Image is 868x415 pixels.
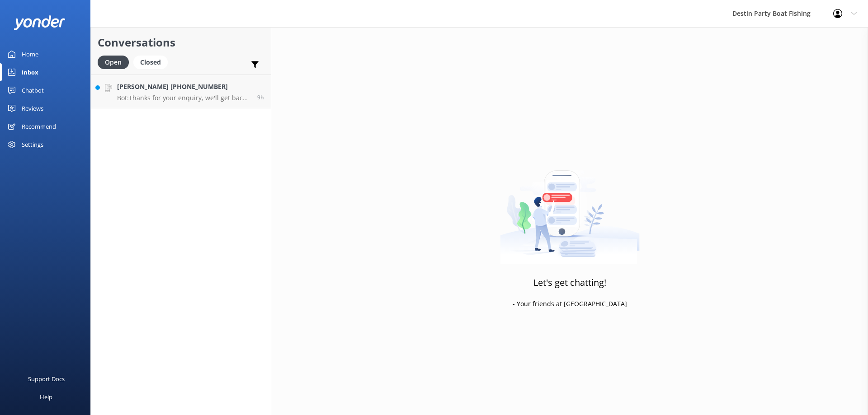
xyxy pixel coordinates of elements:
h3: Let's get chatting! [533,275,606,290]
img: artwork of a man stealing a conversation from at giant smartphone [500,151,640,264]
div: Settings [22,135,43,154]
p: Bot: Thanks for your enquiry, we'll get back to you as soon as we can during opening hours. [117,94,250,102]
h4: [PERSON_NAME] [PHONE_NUMBER] [117,82,250,92]
div: Inbox [22,63,38,81]
div: Help [40,388,52,406]
a: Closed [133,57,172,67]
div: Open [98,56,129,69]
div: Home [22,45,38,63]
a: [PERSON_NAME] [PHONE_NUMBER]Bot:Thanks for your enquiry, we'll get back to you as soon as we can ... [91,75,271,108]
div: Support Docs [28,370,65,388]
img: yonder-white-logo.png [14,15,66,30]
div: Recommend [22,117,56,135]
div: Closed [133,56,168,69]
a: Open [98,57,133,67]
div: Chatbot [22,81,44,99]
p: - Your friends at [GEOGRAPHIC_DATA] [513,299,627,309]
h2: Conversations [98,34,264,51]
div: Reviews [22,99,43,117]
span: Aug 22 2025 07:38pm (UTC -05:00) America/Cancun [257,93,264,101]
